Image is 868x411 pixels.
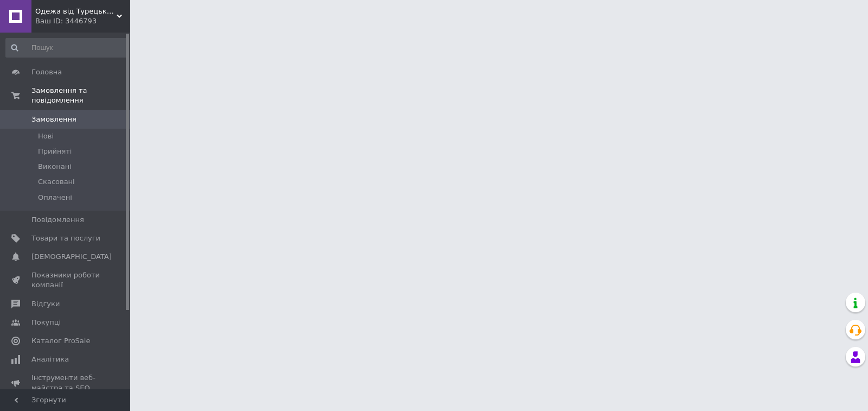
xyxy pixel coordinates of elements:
[31,252,112,262] span: [DEMOGRAPHIC_DATA]
[31,215,84,225] span: Повідомлення
[31,233,100,243] span: Товари та послуги
[31,67,62,77] span: Головна
[38,147,72,156] span: Прийняті
[5,38,128,58] input: Пошук
[38,177,75,187] span: Скасовані
[31,318,61,327] span: Покупці
[38,131,54,141] span: Нові
[35,7,117,16] span: Одежа від Турецьких виробників. Магазин Radda
[31,299,60,309] span: Відгуки
[31,336,90,346] span: Каталог ProSale
[35,16,130,26] div: Ваш ID: 3446793
[31,270,100,290] span: Показники роботи компанії
[31,115,76,124] span: Замовлення
[31,373,100,393] span: Інструменти веб-майстра та SEO
[38,162,72,172] span: Виконані
[31,86,130,105] span: Замовлення та повідомлення
[31,355,69,364] span: Аналітика
[38,193,72,203] span: Оплачені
